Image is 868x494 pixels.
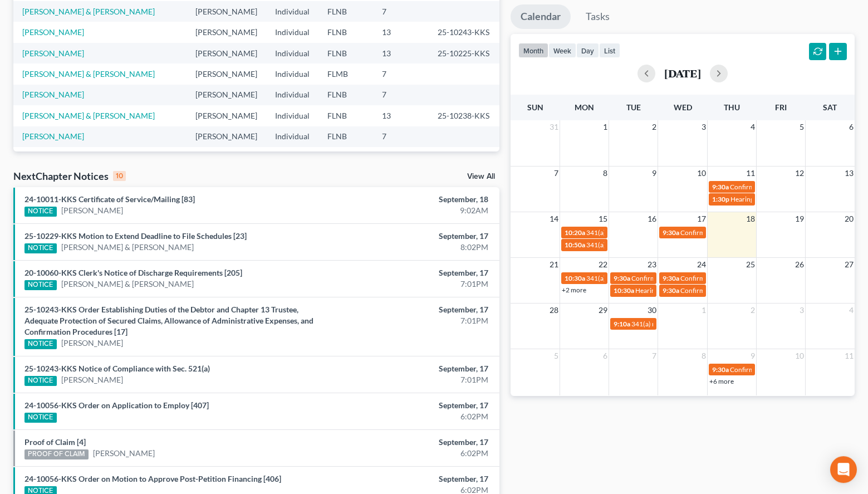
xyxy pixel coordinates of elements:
[24,268,242,277] a: 20-10060-KKS Clerk's Notice of Discharge Requirements [205]
[341,242,488,253] div: 8:02PM
[318,147,373,168] td: FLNB
[429,43,499,63] td: 25-10225-KKS
[266,105,318,126] td: Individual
[576,43,599,58] button: day
[745,212,756,226] span: 18
[373,105,429,126] td: 13
[341,315,488,326] div: 7:01PM
[61,278,194,290] a: [PERSON_NAME] & [PERSON_NAME]
[373,147,429,168] td: 13
[651,349,658,363] span: 7
[844,212,855,226] span: 20
[373,43,429,63] td: 13
[712,365,729,374] span: 9:30a
[680,286,866,295] span: Confirmation hearing for [PERSON_NAME] & [PERSON_NAME]
[24,207,57,217] div: NOTICE
[565,274,585,282] span: 10:30a
[680,228,807,237] span: Confirmation hearing for [PERSON_NAME]
[565,241,585,249] span: 10:50a
[663,228,679,237] span: 9:30a
[61,205,123,216] a: [PERSON_NAME]
[429,147,499,168] td: 24-10216-KKS
[548,258,560,271] span: 21
[730,365,856,374] span: Confirmation hearing for [PERSON_NAME]
[712,183,729,191] span: 9:30a
[548,304,560,317] span: 28
[24,364,210,373] a: 25-10243-KKS Notice of Compliance with Sec. 521(a)
[266,22,318,42] td: Individual
[575,102,594,112] span: Mon
[548,212,560,226] span: 14
[631,274,758,282] span: Confirmation hearing for [PERSON_NAME]
[187,22,266,42] td: [PERSON_NAME]
[664,67,701,79] h2: [DATE]
[187,126,266,147] td: [PERSON_NAME]
[663,274,679,282] span: 9:30a
[341,374,488,385] div: 7:01PM
[775,102,787,112] span: Fri
[24,413,57,423] div: NOTICE
[24,449,89,459] div: PROOF OF CLAIM
[266,1,318,22] td: Individual
[13,169,126,183] div: NextChapter Notices
[187,1,266,22] td: [PERSON_NAME]
[794,212,805,226] span: 19
[467,173,495,180] a: View All
[597,304,609,317] span: 29
[24,400,209,410] a: 24-10056-KKS Order on Application to Employ [407]
[602,120,609,134] span: 1
[794,349,805,363] span: 10
[576,4,620,29] a: Tasks
[373,1,429,22] td: 7
[341,304,488,315] div: September, 17
[749,349,756,363] span: 9
[614,274,630,282] span: 9:30a
[724,102,740,112] span: Thu
[373,126,429,147] td: 7
[341,437,488,448] div: September, 17
[22,90,84,99] a: [PERSON_NAME]
[187,43,266,63] td: [PERSON_NAME]
[597,212,609,226] span: 15
[22,131,84,141] a: [PERSON_NAME]
[700,120,707,134] span: 3
[696,212,707,226] span: 17
[113,171,126,181] div: 10
[429,22,499,42] td: 25-10243-KKS
[700,304,707,317] span: 1
[663,286,679,295] span: 9:30a
[341,267,488,278] div: September, 17
[614,286,634,295] span: 10:30a
[266,43,318,63] td: Individual
[562,286,586,294] a: +2 more
[318,105,373,126] td: FLNB
[844,167,855,180] span: 13
[674,102,692,112] span: Wed
[61,374,123,385] a: [PERSON_NAME]
[266,63,318,84] td: Individual
[844,349,855,363] span: 11
[518,43,548,58] button: month
[646,258,658,271] span: 23
[597,258,609,271] span: 22
[318,63,373,84] td: FLMB
[631,320,739,328] span: 341(a) meeting for [PERSON_NAME]
[266,147,318,168] td: Individual
[341,363,488,374] div: September, 17
[341,205,488,216] div: 9:02AM
[24,231,247,241] a: 25-10229-KKS Motion to Extend Deadline to File Schedules [23]
[373,63,429,84] td: 7
[341,448,488,459] div: 6:02PM
[24,339,57,349] div: NOTICE
[798,120,805,134] span: 5
[614,320,630,328] span: 9:10a
[527,102,543,112] span: Sun
[187,105,266,126] td: [PERSON_NAME]
[626,102,641,112] span: Tue
[373,22,429,42] td: 13
[548,120,560,134] span: 31
[553,167,560,180] span: 7
[24,437,86,447] a: Proof of Claim [4]
[749,120,756,134] span: 4
[553,349,560,363] span: 5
